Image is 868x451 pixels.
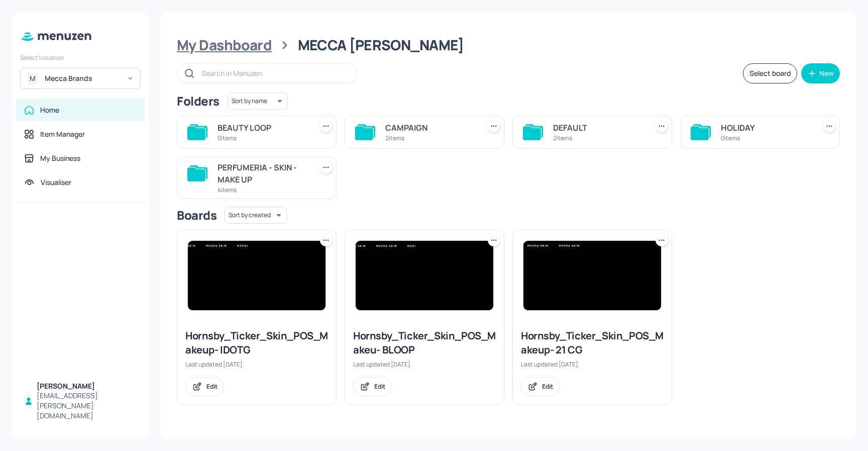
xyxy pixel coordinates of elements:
[185,329,328,357] div: Hornsby_Ticker_Skin_POS_Makeup- IDOTG
[801,63,840,83] button: New
[819,70,834,77] div: New
[553,134,643,142] div: 2 items
[218,122,308,134] div: BEAUTY LOOP
[218,161,308,186] div: PERFUMERIA - SKIN - MAKE UP
[218,186,308,194] div: 4 items
[356,241,493,310] img: 2025-04-01-174346862913848tgnq6ij6q.jpeg
[225,205,287,225] div: Sort by created
[521,360,664,369] div: Last updated [DATE].
[721,134,811,142] div: 0 items
[542,382,553,391] div: Edit
[37,381,137,391] div: [PERSON_NAME]
[188,241,325,310] img: 2025-09-30-17592060711332b4h41qonp5.jpeg
[201,66,347,80] input: Search in Menuzen
[523,241,661,310] img: 2025-07-01-1751349880821jd077ciyc9n.jpeg
[20,53,141,62] div: Select Location
[353,329,496,357] div: Hornsby_Ticker_Skin_POS_Makeu- BLOOP
[45,73,121,83] div: Mecca Brands
[385,122,476,134] div: CAMPAIGN
[553,122,643,134] div: DEFAULT
[206,382,218,391] div: Edit
[40,129,85,139] div: Item Manager
[743,63,797,83] button: Select board
[37,391,137,421] div: [EMAIL_ADDRESS][PERSON_NAME][DOMAIN_NAME]
[185,360,328,369] div: Last updated [DATE].
[385,134,476,142] div: 2 items
[721,122,811,134] div: HOLIDAY
[228,91,288,111] div: Sort by name
[374,382,385,391] div: Edit
[41,177,71,188] div: Visualiser
[177,36,272,54] div: My Dashboard
[177,93,220,109] div: Folders
[40,105,59,115] div: Home
[177,207,216,223] div: Boards
[298,36,464,54] div: MECCA [PERSON_NAME]
[27,72,39,84] div: M
[40,153,80,163] div: My Business
[353,360,496,369] div: Last updated [DATE].
[521,329,664,357] div: Hornsby_Ticker_Skin_POS_Makeup- 21 CG
[218,134,308,142] div: 0 items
